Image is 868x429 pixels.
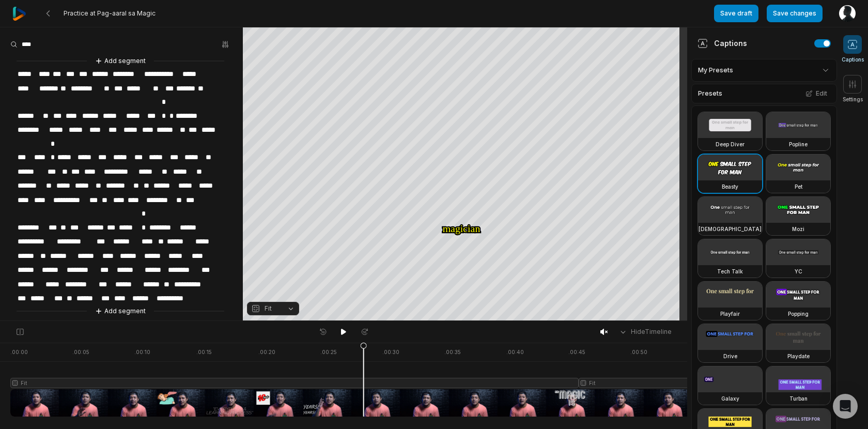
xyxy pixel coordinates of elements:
h3: Turban [789,394,808,403]
h3: Pet [795,182,802,191]
div: Open Intercom Messenger [833,394,858,419]
h3: Mozi [792,225,804,233]
button: Fit [247,302,299,315]
button: Captions [842,35,864,64]
button: Add segment [93,305,148,317]
button: Add segment [93,55,148,67]
h3: YC [795,267,802,275]
div: My Presets [691,59,837,82]
h3: Drive [723,352,737,360]
button: Save changes [767,5,823,22]
span: Practice at Pag-aaral sa Magic [64,9,156,18]
h3: Tech Talk [717,267,743,275]
h3: [DEMOGRAPHIC_DATA] [699,225,762,233]
h3: Galaxy [721,394,739,403]
h3: Popline [789,140,808,148]
button: HideTimeline [615,324,675,340]
span: Fit [265,304,272,313]
button: Edit [802,87,830,100]
h3: Popping [788,310,809,318]
button: Settings [843,75,863,103]
h3: Beasty [722,182,738,191]
img: reap [12,7,26,21]
h3: Playdate [787,352,810,360]
span: Captions [842,56,864,64]
div: Captions [698,38,747,49]
button: Save draft [714,5,758,22]
h3: Deep Diver [716,140,745,148]
div: Presets [691,84,837,103]
span: Settings [843,96,863,103]
h3: Playfair [720,310,740,318]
